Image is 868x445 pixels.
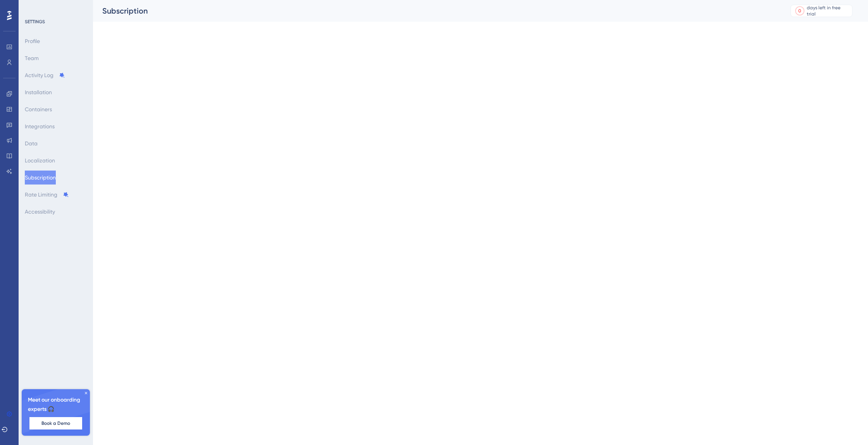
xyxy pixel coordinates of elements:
button: Book a Demo [29,417,82,429]
div: SETTINGS [25,19,88,25]
button: Localization [25,154,55,167]
button: Subscription [25,171,56,185]
button: Rate Limiting [25,188,69,202]
div: 0 [798,8,801,14]
span: Book a Demo [41,420,70,426]
span: Meet our onboarding experts 🎧 [28,395,84,414]
div: Subscription [102,5,771,16]
button: Accessibility [25,205,55,219]
button: Integrations [25,119,55,133]
button: Team [25,51,39,65]
button: Data [25,136,38,150]
button: Profile [25,34,40,48]
div: days left in free trial [807,5,850,17]
button: Containers [25,102,52,116]
button: Activity Log [25,68,65,82]
button: Installation [25,85,52,99]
